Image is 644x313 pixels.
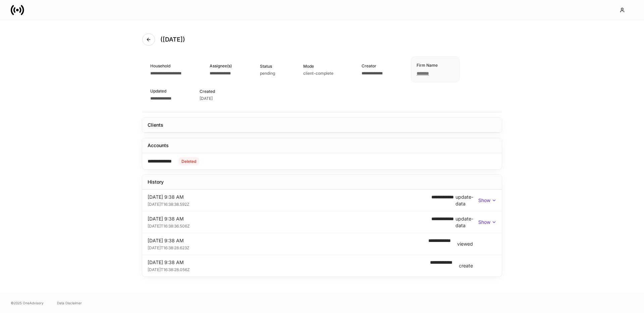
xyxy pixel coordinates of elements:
div: client-complete [303,71,333,76]
div: update-data [455,215,478,229]
div: create [459,262,473,269]
div: Assignee(s) [210,63,232,69]
div: [DATE] 9:38 AM [148,215,431,222]
p: Show [478,219,490,226]
div: Updated [150,88,171,94]
div: Accounts [148,142,169,149]
div: Mode [303,63,333,69]
div: [DATE]T16:38:28.056Z [148,266,425,272]
div: [DATE] 9:38 AM[DATE]T16:38:38.592Z**** **** ***update-dataShow [142,190,502,211]
div: update-data [455,194,478,207]
div: Clients [148,122,163,128]
div: Household [150,63,181,69]
div: Firm Name [417,62,438,68]
div: [DATE]T16:38:36.506Z [148,222,431,229]
a: Data Disclaimer [57,300,82,306]
div: Deleted [181,158,196,165]
p: Show [478,197,490,204]
div: [DATE] [200,96,213,101]
span: © 2025 OneAdvisory [11,300,44,306]
div: viewed [457,241,473,247]
div: Status [260,63,275,69]
div: Created [200,88,215,95]
div: pending [260,71,275,76]
div: [DATE] 9:38 AM [148,194,431,200]
div: [DATE] 9:38 AM [148,237,423,244]
div: [DATE] 9:38 AM[DATE]T16:38:36.506Z**** **** ***update-dataShow [142,211,502,233]
div: [DATE] 9:38 AM [148,259,425,266]
div: Creator [362,63,383,69]
div: [DATE]T16:38:28.623Z [148,244,423,251]
div: History [148,179,164,185]
h4: ([DATE]) [160,36,185,44]
div: [DATE]T16:38:38.592Z [148,200,431,207]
